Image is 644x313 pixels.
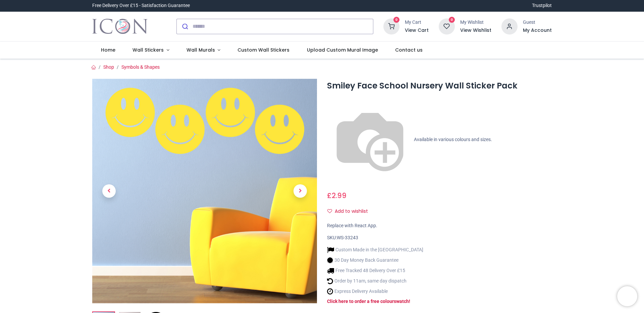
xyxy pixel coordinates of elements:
[532,2,552,9] a: Trustpilot
[92,17,148,36] a: Logo of Icon Wall Stickers
[293,184,307,198] span: Next
[414,137,492,142] span: Available in various colours and sizes.
[92,2,190,9] div: Free Delivery Over £15 - Satisfaction Guarantee
[523,27,552,34] a: My Account
[283,112,317,269] a: Next
[307,47,378,53] span: Upload Custom Mural Image
[327,80,552,91] h1: Smiley Face School Nursery Wall Sticker Pack
[332,191,346,200] span: 2.99
[92,17,148,36] img: Icon Wall Stickers
[327,97,413,183] img: color-wheel.png
[327,206,374,217] button: Add to wishlistAdd to wishlist
[327,223,552,229] div: Replace with React App.
[237,47,289,53] span: Custom Wall Stickers
[327,235,552,241] div: SKU:
[103,64,114,70] a: Shop
[449,17,455,23] sup: 0
[405,27,429,34] a: View Cart
[337,235,358,240] span: WS-33243
[523,19,552,26] div: Guest
[383,23,399,28] a: 0
[101,47,115,53] span: Home
[92,112,126,269] a: Previous
[393,17,400,23] sup: 0
[327,299,394,304] a: Click here to order a free colour
[327,257,423,264] li: 30 Day Money Back Guarantee
[177,19,193,34] button: Submit
[327,288,423,295] li: Express Delivery Available
[132,47,164,53] span: Wall Stickers
[121,64,160,70] a: Symbols & Shapes
[409,299,410,304] a: !
[327,277,423,285] li: Order by 11am, same day dispatch
[102,184,116,198] span: Previous
[178,42,229,59] a: Wall Murals
[327,267,423,274] li: Free Tracked 48 Delivery Over £15
[395,47,423,53] span: Contact us
[327,191,346,200] span: £
[327,246,423,253] li: Custom Made in the [GEOGRAPHIC_DATA]
[186,47,215,53] span: Wall Murals
[617,286,637,306] iframe: Brevo live chat
[439,23,455,28] a: 0
[394,299,409,304] a: swatch
[405,19,429,26] div: My Cart
[460,19,491,26] div: My Wishlist
[92,79,317,303] img: Smiley Face School Nursery Wall Sticker Pack
[327,209,332,213] i: Add to wishlist
[460,27,491,34] a: View Wishlist
[124,42,178,59] a: Wall Stickers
